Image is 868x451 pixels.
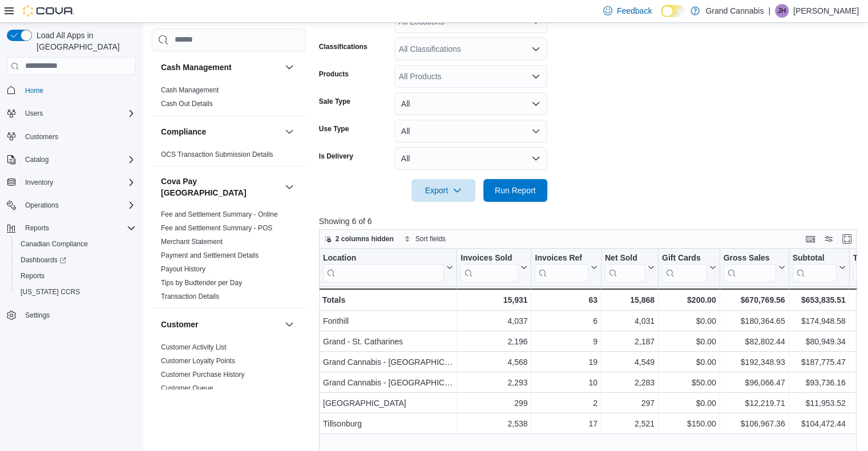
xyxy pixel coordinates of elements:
[792,335,845,348] div: $80,949.34
[282,60,296,74] button: Cash Management
[161,99,213,108] span: Cash Out Details
[792,253,836,263] div: Subtotal
[161,210,278,219] span: Fee and Settlement Summary - Online
[161,265,205,274] span: Payout History
[161,86,219,94] a: Cash Management
[322,293,453,307] div: Totals
[323,355,453,369] div: Grand Cannabis - [GEOGRAPHIC_DATA]
[822,232,835,246] button: Display options
[792,253,836,282] div: Subtotal
[2,220,140,236] button: Reports
[161,265,205,273] a: Payout History
[16,285,84,299] a: [US_STATE] CCRS
[21,153,136,166] span: Catalog
[161,370,245,379] span: Customer Purchase History
[605,293,655,307] div: 15,868
[775,4,789,18] div: Jack Huitema
[25,109,43,118] span: Users
[723,396,785,410] div: $12,219.71
[16,285,136,299] span: Washington CCRS
[535,293,597,307] div: 63
[32,30,136,52] span: Load All Apps in [GEOGRAPHIC_DATA]
[605,376,655,389] div: 2,283
[21,221,54,235] button: Reports
[11,236,140,252] button: Canadian Compliance
[662,253,707,282] div: Gift Card Sales
[152,208,305,308] div: Cova Pay [GEOGRAPHIC_DATA]
[723,355,785,369] div: $192,348.93
[723,314,785,328] div: $180,364.65
[461,376,527,389] div: 2,293
[535,253,588,263] div: Invoices Ref
[21,287,80,296] span: [US_STATE] CCRS
[21,255,66,265] span: Dashboards
[461,355,527,369] div: 4,568
[535,253,597,282] button: Invoices Ref
[161,278,242,287] span: Tips by Budtender per Day
[461,293,527,307] div: 15,931
[535,314,597,328] div: 6
[495,185,536,196] span: Run Report
[152,148,305,166] div: Compliance
[161,176,280,198] button: Cova Pay [GEOGRAPHIC_DATA]
[792,396,845,410] div: $11,953.52
[531,72,540,81] button: Open list of options
[16,237,136,251] span: Canadian Compliance
[792,314,845,328] div: $174,948.58
[605,396,655,410] div: 297
[418,179,469,202] span: Export
[793,4,859,18] p: [PERSON_NAME]
[11,252,140,268] a: Dashboards
[2,82,140,99] button: Home
[23,5,74,17] img: Cova
[792,417,845,430] div: $104,472.44
[461,253,527,282] button: Invoices Sold
[21,308,136,322] span: Settings
[21,176,136,189] span: Inventory
[161,100,213,108] a: Cash Out Details
[323,335,453,348] div: Grand - St. Catharines
[323,253,444,282] div: Location
[161,126,206,137] h3: Compliance
[662,396,716,410] div: $0.00
[21,308,54,322] a: Settings
[723,335,785,348] div: $82,802.44
[161,279,242,287] a: Tips by Budtender per Day
[394,92,547,115] button: All
[161,357,235,365] a: Customer Loyalty Points
[21,107,47,120] button: Users
[21,198,63,212] button: Operations
[161,384,213,393] span: Customer Queue
[461,396,527,410] div: 299
[25,155,49,164] span: Catalog
[319,42,368,51] label: Classifications
[21,176,58,189] button: Inventory
[161,251,259,260] span: Payment and Settlement Details
[161,384,213,392] a: Customer Queue
[605,417,655,430] div: 2,521
[161,356,235,365] span: Customer Loyalty Points
[21,239,88,249] span: Canadian Compliance
[323,253,453,282] button: Location
[461,417,527,430] div: 2,538
[461,314,527,328] div: 4,037
[25,311,50,320] span: Settings
[336,234,394,243] span: 2 columns hidden
[161,237,223,246] span: Merchant Statement
[662,293,716,307] div: $200.00
[662,376,716,389] div: $50.00
[662,355,716,369] div: $0.00
[16,253,136,267] span: Dashboards
[21,130,63,144] a: Customers
[778,4,786,18] span: JH
[323,253,444,263] div: Location
[161,371,245,379] a: Customer Purchase History
[792,293,845,307] div: $653,835.51
[2,152,140,168] button: Catalog
[394,147,547,170] button: All
[840,232,854,246] button: Enter fullscreen
[531,44,540,54] button: Open list of options
[21,221,136,235] span: Reports
[411,179,475,202] button: Export
[2,174,140,190] button: Inventory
